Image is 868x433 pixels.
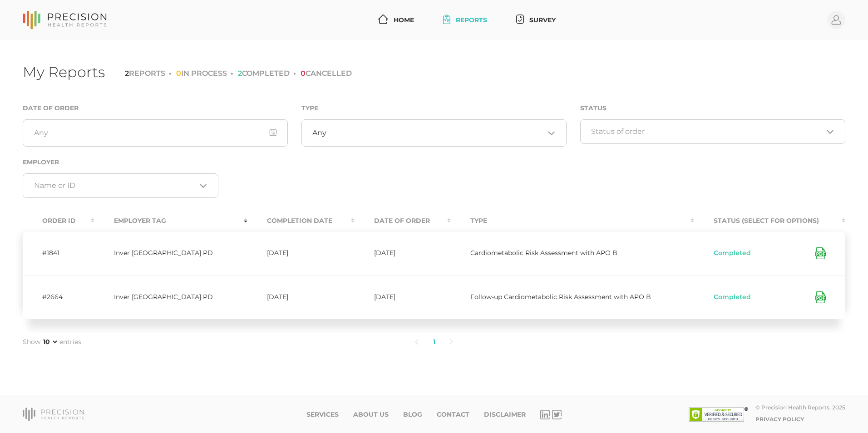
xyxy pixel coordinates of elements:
td: [DATE] [247,231,355,275]
label: Type [301,104,318,112]
a: Disclaimer [484,411,526,418]
span: Completed [714,294,751,301]
td: [DATE] [355,275,451,319]
td: Inver [GEOGRAPHIC_DATA] PD [94,231,247,275]
span: 2 [238,69,242,78]
span: Follow-up Cardiometabolic Risk Assessment with APO B [470,293,651,301]
a: Reports [439,12,491,29]
th: Order ID : activate to sort column ascending [23,211,94,231]
a: Services [306,411,339,418]
li: CANCELLED [293,69,352,78]
div: Search for option [23,173,218,198]
label: Show entries [23,337,81,347]
label: Status [580,104,607,112]
label: Date of Order [23,104,79,112]
select: Showentries [41,337,59,346]
li: IN PROCESS [169,69,227,78]
th: Date Of Order : activate to sort column ascending [355,211,451,231]
td: [DATE] [355,231,451,275]
th: Completion Date : activate to sort column ascending [247,211,355,231]
span: Cardiometabolic Risk Assessment with APO B [470,249,617,257]
img: SSL site seal - click to verify [689,407,748,422]
span: 0 [176,69,181,78]
a: Contact [437,411,469,418]
input: Search for option [34,181,197,190]
h1: My Reports [23,63,105,81]
li: REPORTS [125,69,165,78]
input: Search for option [591,127,823,136]
td: #1841 [23,231,94,275]
a: Survey [513,12,559,29]
div: © Precision Health Reports, 2025 [755,404,845,411]
td: Inver [GEOGRAPHIC_DATA] PD [94,275,247,319]
input: Search for option [326,128,544,138]
input: Any [23,119,288,147]
td: #2664 [23,275,94,319]
td: [DATE] [247,275,355,319]
div: Search for option [580,119,845,144]
span: 2 [125,69,129,78]
span: Completed [714,250,751,257]
label: Employer [23,158,59,166]
a: Privacy Policy [755,416,804,423]
li: COMPLETED [231,69,290,78]
th: Employer Tag : activate to sort column ascending [94,211,247,231]
div: Search for option [301,119,567,147]
th: Status (Select for Options) : activate to sort column ascending [694,211,845,231]
a: Home [375,12,418,29]
th: Type : activate to sort column ascending [451,211,694,231]
a: About Us [353,411,389,418]
span: Any [312,128,326,138]
span: 0 [301,69,306,78]
a: Blog [403,411,422,418]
